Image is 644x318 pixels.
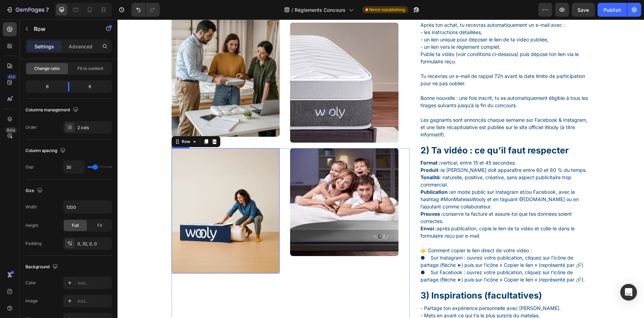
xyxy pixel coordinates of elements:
[25,164,33,170] div: Gap
[25,105,80,115] div: Columns management
[75,82,111,92] div: 6
[25,204,37,210] div: Width
[63,119,74,125] div: Row
[604,6,621,14] div: Publish
[118,19,644,318] iframe: Design area
[303,206,320,212] strong: Envoi :
[572,3,595,17] button: Save
[77,125,110,131] div: 2 cols
[303,285,472,314] p: - Partage ton expérience personnelle avec [PERSON_NAME]. - Mets en avant ce qui t’a le plus surpr...
[25,298,38,304] div: Image
[72,222,79,229] span: Full
[5,127,17,133] div: Beta
[63,161,84,173] input: Auto
[303,191,326,197] strong: Preuves :
[34,25,93,33] p: Row
[25,240,41,247] div: Padding
[303,227,472,249] p: 👉 Comment copier le lien direct de votre vidéo : ● Sur Instagram : ouvrez votre publication, cliq...
[131,3,160,17] div: Undo/Redo
[620,284,637,301] div: Open Intercom Messenger
[46,6,49,14] p: 7
[25,124,37,130] div: Order
[303,155,323,161] strong: Tonalité
[303,249,472,264] p: ● Sur Facebook : ouvrez votre publication, cliquez sur l’icône de partage (flèche ➤) puis sur l’i...
[25,262,59,272] div: Background
[77,280,110,286] div: Add...
[97,222,102,229] span: Fit
[303,270,473,283] h1: 3) Inspirations (facultatives)
[303,2,472,31] p: Après ton achat, tu recevras automatiquement un e-mail avec : - les instructions détaillées, - un...
[173,3,281,123] img: Douceur et confort de la literie Wooly grâce aux fibres de laine naturelles
[27,82,62,92] div: 6
[25,280,36,286] div: Color
[598,3,627,17] button: Publish
[173,129,281,237] img: La marque Wooly Bedding tire son origine d'un mouton irlandais.
[35,43,54,50] p: Settings
[7,74,17,80] div: 450
[303,148,324,153] strong: Produit :
[3,3,52,17] button: 7
[303,46,472,67] p: Tu recevras un e-mail de rappel 72h avant la date limite de participation pour ne pas oublier.
[292,6,294,14] span: /
[370,7,405,13] span: Need republishing
[77,241,110,247] div: 0, 32, 0, 0
[69,43,92,50] p: Advanced
[578,7,589,13] span: Save
[295,6,346,14] span: Réglements Concours
[303,140,472,220] p: vertical, entre 15 et 45 secondes. le [PERSON_NAME] doit apparaître entre 60 et 80 % du temps. : ...
[25,222,38,229] div: Height
[63,201,112,213] input: Auto
[77,298,110,304] div: Add...
[303,67,472,89] p: Bonne nouvelle : une fois inscrit, tu es automatiquement éligible à tous les tirages suivants jus...
[303,125,473,137] h1: 2) Ta vidéo : ce qu’il faut respecter
[25,186,44,196] div: Size
[303,140,323,146] strong: Format :
[303,169,333,175] strong: Publication :
[35,65,60,72] span: Change ratio
[303,97,472,119] p: Les gagnants sont annoncés chaque semaine sur Facebook & Instagram, et une liste récapitulative e...
[303,31,472,46] p: Publie ta vidéo (voir conditions ci-dessous) puis dépose ton lien via le formulaire reçu.
[77,65,103,72] span: Fit to content
[25,146,67,156] div: Column spacing
[54,129,162,254] img: Wooly Bedding offre une qualité supérieure dans tous les modèles de matelas.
